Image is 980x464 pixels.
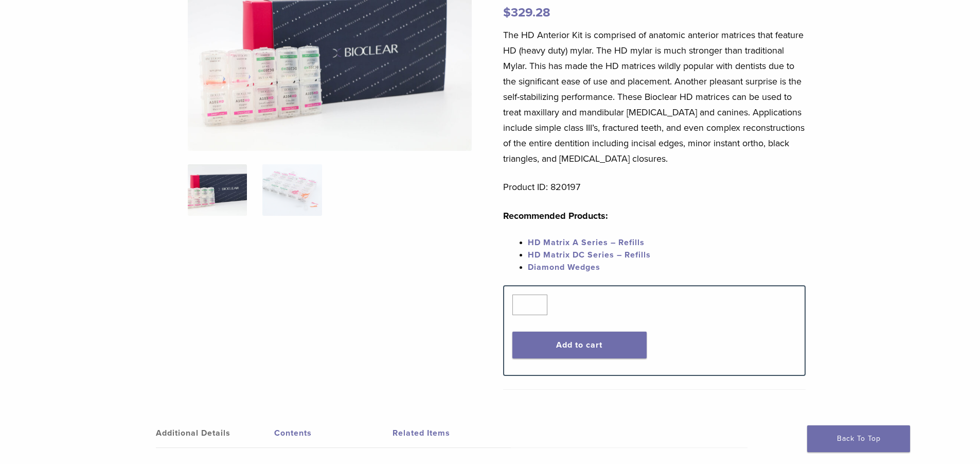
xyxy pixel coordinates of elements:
bdi: 329.28 [503,5,550,20]
p: The HD Anterior Kit is comprised of anatomic anterior matrices that feature HD (heavy duty) mylar... [503,27,806,166]
a: HD Matrix A Series – Refills [528,237,645,248]
a: Related Items [393,419,511,448]
p: Product ID: 820197 [503,179,806,195]
span: $ [503,5,511,20]
img: Complete HD Anterior Kit - Image 2 [262,164,322,216]
a: Contents [274,419,393,448]
img: IMG_8088-1-324x324.jpg [188,164,247,216]
strong: Recommended Products: [503,210,608,221]
a: HD Matrix DC Series – Refills [528,250,651,260]
a: Back To Top [807,425,910,452]
button: Add to cart [512,332,647,358]
a: Diamond Wedges [528,262,600,272]
a: Additional Details [156,419,274,448]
